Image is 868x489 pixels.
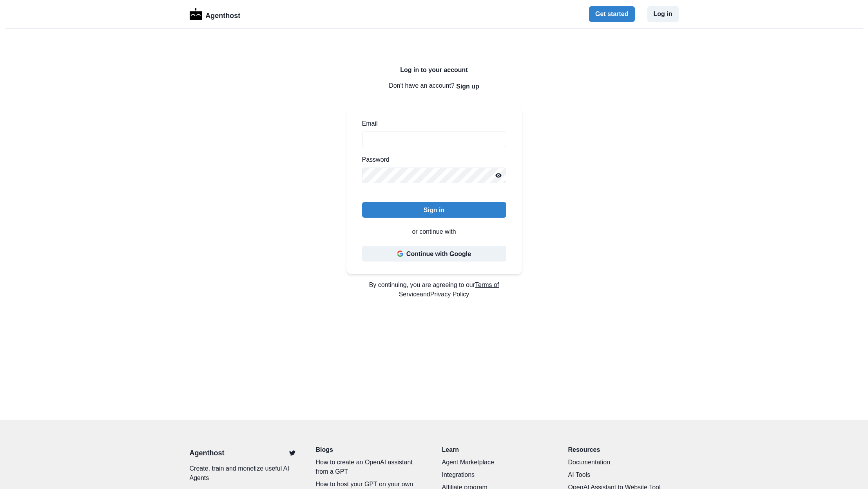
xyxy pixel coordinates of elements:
button: Sign up [456,78,479,94]
button: Log in [647,6,679,22]
a: Privacy Policy [430,291,469,298]
a: Integrations [442,470,553,480]
button: Continue with Google [362,246,506,262]
a: AI Tools [568,470,679,480]
a: Blogs [316,445,426,455]
p: Create, train and monetize useful AI Agents [190,464,300,483]
p: Agenthost [205,7,240,21]
label: Email [362,119,502,128]
button: Reveal password [491,168,506,183]
a: LogoAgenthost [190,7,241,21]
h2: Log in to your account [346,66,522,74]
button: Get started [589,6,634,22]
label: Password [362,155,502,164]
img: Logo [190,8,203,20]
a: Documentation [568,458,679,467]
a: Agenthost [190,448,225,458]
p: Learn [442,445,553,455]
a: Agent Marketplace [442,458,553,467]
a: How to create an OpenAI assistant from a GPT [316,458,426,476]
p: Resources [568,445,679,455]
p: By continuing, you are agreeing to our and [346,280,522,299]
p: or continue with [412,227,456,236]
a: Twitter [285,445,300,461]
button: Sign in [362,202,506,218]
p: Don't have an account? [346,78,522,94]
